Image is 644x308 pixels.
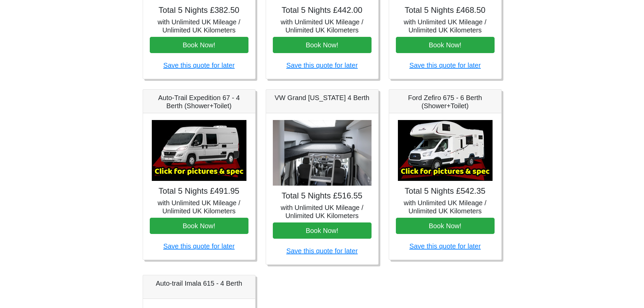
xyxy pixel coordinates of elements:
h5: with Unlimited UK Mileage / Unlimited UK Kilometers [273,204,372,220]
h4: Total 5 Nights £516.55 [273,191,372,201]
h4: Total 5 Nights £442.00 [273,5,372,15]
h5: with Unlimited UK Mileage / Unlimited UK Kilometers [396,18,495,34]
h4: Total 5 Nights £382.50 [150,5,248,15]
a: Save this quote for later [163,242,235,250]
h5: with Unlimited UK Mileage / Unlimited UK Kilometers [396,199,495,215]
h5: Ford Zefiro 675 - 6 Berth (Shower+Toilet) [396,94,495,110]
h4: Total 5 Nights £491.95 [150,186,248,196]
button: Book Now! [273,37,372,53]
button: Book Now! [150,37,248,53]
a: Save this quote for later [409,62,481,69]
a: Save this quote for later [409,242,481,250]
h5: Auto-Trail Expedition 67 - 4 Berth (Shower+Toilet) [150,94,248,110]
h5: with Unlimited UK Mileage / Unlimited UK Kilometers [273,18,372,34]
a: Save this quote for later [163,62,235,69]
button: Book Now! [396,218,495,234]
h4: Total 5 Nights £468.50 [396,5,495,15]
h5: with Unlimited UK Mileage / Unlimited UK Kilometers [150,199,248,215]
img: Ford Zefiro 675 - 6 Berth (Shower+Toilet) [398,120,493,181]
img: VW Grand California 4 Berth [273,120,372,186]
h5: with Unlimited UK Mileage / Unlimited UK Kilometers [150,18,248,34]
button: Book Now! [273,222,372,239]
img: Auto-Trail Expedition 67 - 4 Berth (Shower+Toilet) [152,120,246,181]
button: Book Now! [396,37,495,53]
h5: Auto-trail Imala 615 - 4 Berth [150,279,248,287]
a: Save this quote for later [286,62,358,69]
a: Save this quote for later [286,247,358,255]
button: Book Now! [150,218,248,234]
h4: Total 5 Nights £542.35 [396,186,495,196]
h5: VW Grand [US_STATE] 4 Berth [273,94,372,102]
